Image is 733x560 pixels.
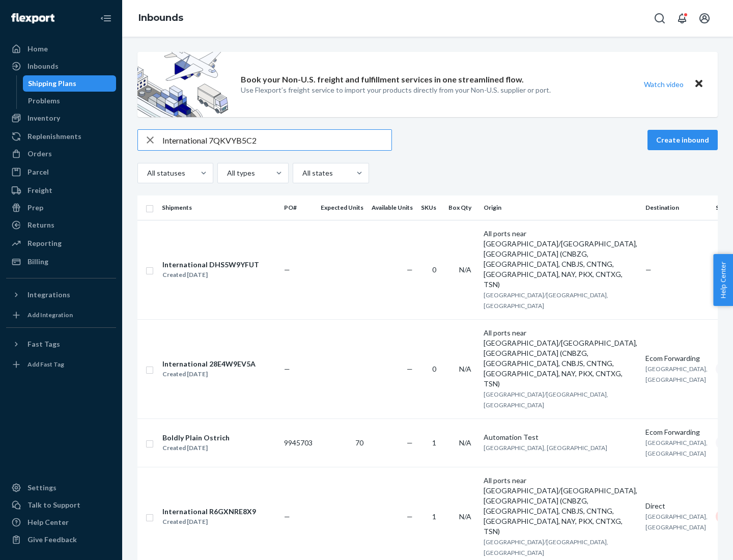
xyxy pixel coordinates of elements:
[284,512,290,521] span: —
[6,110,116,126] a: Inventory
[6,336,116,352] button: Fast Tags
[6,164,116,180] a: Parcel
[27,131,81,142] div: Replenishments
[284,365,290,373] span: —
[27,113,60,123] div: Inventory
[27,203,43,213] div: Prep
[641,195,712,220] th: Destination
[484,291,608,310] span: [GEOGRAPHIC_DATA]/[GEOGRAPHIC_DATA], [GEOGRAPHIC_DATA]
[301,168,302,178] input: All states
[27,238,62,248] div: Reporting
[484,475,637,537] div: All ports near [GEOGRAPHIC_DATA]/[GEOGRAPHIC_DATA], [GEOGRAPHIC_DATA] (CNBZG, [GEOGRAPHIC_DATA], ...
[645,501,708,511] div: Direct
[6,307,116,323] a: Add Integration
[23,75,117,92] a: Shipping Plans
[6,41,116,57] a: Home
[645,513,708,531] span: [GEOGRAPHIC_DATA], [GEOGRAPHIC_DATA]
[645,265,652,274] span: —
[27,360,64,369] div: Add Fast Tag
[407,438,413,447] span: —
[11,13,54,23] img: Flexport logo
[162,517,256,527] div: Created [DATE]
[23,93,117,109] a: Problems
[355,438,363,447] span: 70
[484,390,608,409] span: [GEOGRAPHIC_DATA]/[GEOGRAPHIC_DATA], [GEOGRAPHIC_DATA]
[459,512,471,521] span: N/A
[6,200,116,216] a: Prep
[407,265,413,274] span: —
[162,130,391,150] input: Search inbounds by name, destination, msku...
[407,512,413,521] span: —
[484,444,607,452] span: [GEOGRAPHIC_DATA], [GEOGRAPHIC_DATA]
[713,254,733,306] button: Help Center
[27,483,57,493] div: Settings
[459,438,471,447] span: N/A
[27,149,52,159] div: Orders
[645,439,708,457] span: [GEOGRAPHIC_DATA], [GEOGRAPHIC_DATA]
[27,61,59,71] div: Inbounds
[484,432,637,442] div: Automation Test
[158,195,280,220] th: Shipments
[27,517,69,527] div: Help Center
[27,311,73,319] div: Add Integration
[162,260,259,270] div: International DHS5W9YFUT
[432,512,436,521] span: 1
[6,146,116,162] a: Orders
[226,168,227,178] input: All types
[146,168,147,178] input: All statuses
[27,220,54,230] div: Returns
[6,254,116,270] a: Billing
[317,195,368,220] th: Expected Units
[162,507,256,517] div: International R6GXNRE8X9
[645,365,708,383] span: [GEOGRAPHIC_DATA], [GEOGRAPHIC_DATA]
[650,8,670,29] button: Open Search Box
[28,96,60,106] div: Problems
[27,535,77,545] div: Give Feedback
[162,270,259,280] div: Created [DATE]
[6,480,116,496] a: Settings
[637,77,690,92] button: Watch video
[138,12,183,23] a: Inbounds
[444,195,480,220] th: Box Qty
[162,433,230,443] div: Boldly Plain Ostrich
[284,265,290,274] span: —
[484,328,637,389] div: All ports near [GEOGRAPHIC_DATA]/[GEOGRAPHIC_DATA], [GEOGRAPHIC_DATA] (CNBZG, [GEOGRAPHIC_DATA], ...
[432,265,436,274] span: 0
[692,77,706,92] button: Close
[6,128,116,145] a: Replenishments
[368,195,417,220] th: Available Units
[6,356,116,373] a: Add Fast Tag
[407,365,413,373] span: —
[27,500,80,510] div: Talk to Support
[480,195,641,220] th: Origin
[484,538,608,556] span: [GEOGRAPHIC_DATA]/[GEOGRAPHIC_DATA], [GEOGRAPHIC_DATA]
[672,8,692,29] button: Open notifications
[241,85,551,95] p: Use Flexport’s freight service to import your products directly from your Non-U.S. supplier or port.
[459,265,471,274] span: N/A
[27,185,52,195] div: Freight
[6,217,116,233] a: Returns
[28,78,76,89] div: Shipping Plans
[432,438,436,447] span: 1
[6,514,116,530] a: Help Center
[241,74,524,86] p: Book your Non-U.S. freight and fulfillment services in one streamlined flow.
[645,427,708,437] div: Ecom Forwarding
[280,418,317,467] td: 9945703
[162,443,230,453] div: Created [DATE]
[459,365,471,373] span: N/A
[484,229,637,290] div: All ports near [GEOGRAPHIC_DATA]/[GEOGRAPHIC_DATA], [GEOGRAPHIC_DATA] (CNBZG, [GEOGRAPHIC_DATA], ...
[6,182,116,199] a: Freight
[6,531,116,548] button: Give Feedback
[96,8,116,29] button: Close Navigation
[162,359,256,369] div: International 28E4W9EV5A
[417,195,444,220] th: SKUs
[27,290,70,300] div: Integrations
[27,257,48,267] div: Billing
[6,497,116,513] a: Talk to Support
[645,353,708,363] div: Ecom Forwarding
[130,4,191,33] ol: breadcrumbs
[6,235,116,251] a: Reporting
[6,287,116,303] button: Integrations
[27,167,49,177] div: Parcel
